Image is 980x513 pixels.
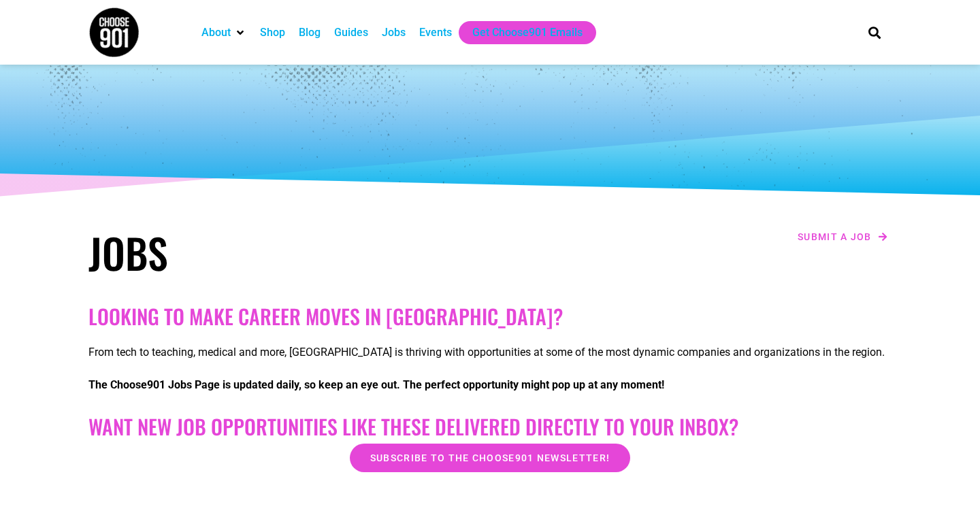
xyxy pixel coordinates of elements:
a: About [201,24,231,41]
span: Subscribe to the Choose901 newsletter! [370,453,610,463]
a: Submit a job [794,228,892,246]
nav: Main nav [195,21,845,44]
div: About [195,21,253,44]
h2: Looking to make career moves in [GEOGRAPHIC_DATA]? [88,304,892,329]
h2: Want New Job Opportunities like these Delivered Directly to your Inbox? [88,414,892,439]
a: Get Choose901 Emails [472,24,583,41]
h1: Jobs [88,228,483,277]
p: From tech to teaching, medical and more, [GEOGRAPHIC_DATA] is thriving with opportunities at some... [88,344,892,361]
span: Submit a job [798,232,872,242]
strong: The Choose901 Jobs Page is updated daily, so keep an eye out. The perfect opportunity might pop u... [88,378,664,391]
a: Events [419,24,452,41]
a: Guides [334,24,368,41]
a: Shop [260,24,285,41]
a: Blog [299,24,321,41]
a: Jobs [382,24,406,41]
a: Subscribe to the Choose901 newsletter! [350,444,630,472]
div: Search [864,21,886,44]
